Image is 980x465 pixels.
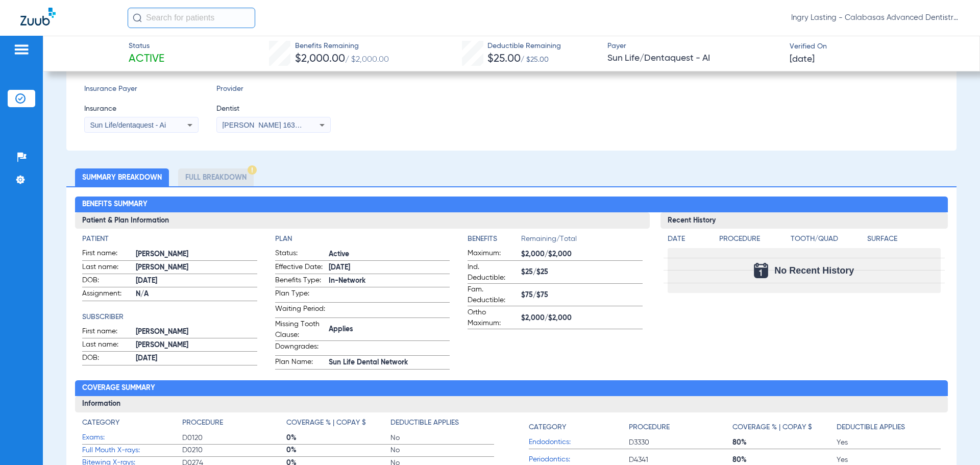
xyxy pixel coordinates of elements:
span: Sun Life Dental Network [329,357,450,368]
app-breakdown-title: Category [529,418,629,436]
app-breakdown-title: Tooth/Quad [791,234,864,248]
app-breakdown-title: Date [668,234,710,248]
span: Active [129,52,164,66]
span: Downgrades: [275,341,325,355]
app-breakdown-title: Procedure [182,418,286,432]
app-breakdown-title: Deductible Applies [837,418,941,436]
span: No [390,433,495,443]
h4: Procedure [182,418,223,428]
span: First name: [82,248,132,260]
span: Last name: [82,339,132,352]
span: Status: [275,248,325,260]
h4: Procedure [719,234,787,244]
app-breakdown-title: Procedure [629,418,733,436]
span: Verified On [790,41,963,52]
h4: Subscriber [82,312,257,323]
span: 80% [732,455,837,465]
span: No [390,445,495,455]
span: Waiting Period: [275,304,325,317]
h3: Recent History [660,212,948,229]
h4: Category [82,418,119,428]
span: Insurance Payer [84,84,199,94]
h4: Surface [867,234,940,244]
span: $2,000.00 [295,54,345,64]
span: $2,000/$2,000 [521,249,642,260]
span: [PERSON_NAME] [136,262,257,273]
h3: Patient & Plan Information [75,212,649,229]
span: [PERSON_NAME] 1639402225 [222,121,323,129]
span: Dentist [216,104,331,114]
h4: Patient [82,234,257,244]
li: Full Breakdown [178,168,254,186]
app-breakdown-title: Coverage % | Copay $ [732,418,837,436]
span: DOB: [82,353,132,365]
img: Calendar [754,263,768,278]
span: 80% [732,437,837,448]
span: Benefits Type: [275,275,325,287]
span: Assignment: [82,288,132,301]
app-breakdown-title: Surface [867,234,940,248]
span: Last name: [82,262,132,274]
span: No Recent History [774,265,854,276]
span: [PERSON_NAME] [136,327,257,337]
img: Zuub Logo [20,8,56,26]
app-breakdown-title: Coverage % | Copay $ [286,418,390,432]
span: [DATE] [790,53,815,66]
img: Hazard [248,165,257,175]
span: First name: [82,326,132,338]
span: Payer [607,41,781,52]
span: D0120 [182,433,286,443]
h4: Category [529,422,566,433]
span: 0% [286,445,390,455]
span: Ortho Maximum: [468,307,518,329]
span: Ind. Deductible: [468,262,518,283]
span: Provider [216,84,331,94]
h4: Deductible Applies [390,418,459,428]
span: Fam. Deductible: [468,284,518,306]
span: Deductible Remaining [487,41,561,52]
h2: Coverage Summary [75,380,947,397]
span: Active [329,249,450,260]
span: [PERSON_NAME] [136,249,257,260]
span: Maximum: [468,248,518,260]
h4: Plan [275,234,450,244]
app-breakdown-title: Procedure [719,234,787,248]
span: Exams: [82,432,182,443]
span: Ingry Lasting - Calabasas Advanced Dentistry [791,13,960,23]
span: [DATE] [136,353,257,364]
span: DOB: [82,275,132,287]
h2: Benefits Summary [75,197,947,213]
span: Plan Type: [275,288,325,302]
span: $75/$75 [521,290,642,301]
span: D0210 [182,445,286,455]
h4: Deductible Applies [837,422,905,433]
span: Yes [837,455,941,465]
h4: Coverage % | Copay $ [732,422,812,433]
span: Benefits Remaining [295,41,389,52]
span: [DATE] [136,276,257,286]
h4: Procedure [629,422,670,433]
span: Sun Life/Dentaquest - AI [607,52,781,65]
h4: Coverage % | Copay $ [286,418,366,428]
h4: Date [668,234,710,244]
span: Effective Date: [275,262,325,274]
span: N/A [136,289,257,300]
span: Full Mouth X-rays: [82,445,182,456]
span: Periodontics: [529,454,629,465]
iframe: Chat Widget [929,416,980,465]
span: Plan Name: [275,357,325,369]
span: $25/$25 [521,267,642,278]
span: Insurance [84,104,199,114]
app-breakdown-title: Deductible Applies [390,418,495,432]
h4: Tooth/Quad [791,234,864,244]
img: Search Icon [133,13,142,22]
span: $2,000/$2,000 [521,313,642,324]
input: Search for patients [128,8,255,28]
span: [PERSON_NAME] [136,340,257,351]
span: Endodontics: [529,437,629,448]
span: Status [129,41,164,52]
